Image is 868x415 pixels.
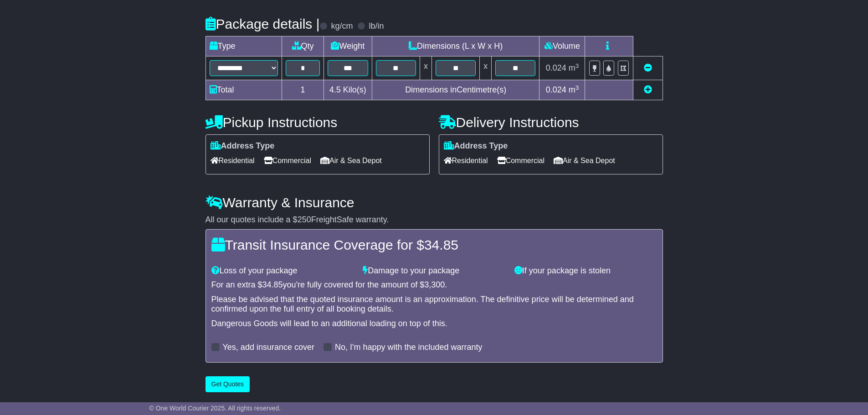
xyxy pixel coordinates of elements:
[424,237,458,252] span: 34.85
[211,237,657,252] h4: Transit Insurance Coverage for $
[331,21,353,31] label: kg/cm
[205,195,663,210] h4: Warranty & Insurance
[372,36,539,56] td: Dimensions (L x W x H)
[207,266,359,276] div: Loss of your package
[211,295,657,314] div: Please be advised that the quoted insurance amount is an approximation. The definitive price will...
[439,115,663,130] h4: Delivery Instructions
[329,85,341,94] span: 4.5
[644,85,652,94] a: Add new item
[298,215,311,224] span: 250
[444,141,508,151] label: Address Type
[539,36,585,56] td: Volume
[205,115,430,130] h4: Pickup Instructions
[569,85,579,94] span: m
[335,343,483,353] label: No, I'm happy with the included warranty
[264,154,311,168] span: Commercial
[369,21,384,31] label: lb/in
[644,63,652,72] a: Remove this item
[372,80,539,100] td: Dimensions in Centimetre(s)
[420,56,432,80] td: x
[320,154,382,168] span: Air & Sea Depot
[324,80,372,100] td: Kilo(s)
[223,343,314,353] label: Yes, add insurance cover
[569,63,579,72] span: m
[211,319,657,329] div: Dangerous Goods will lead to an additional loading on top of this.
[211,280,657,290] div: For an extra $ you're fully covered for the amount of $ .
[546,85,566,94] span: 0.024
[211,141,275,151] label: Address Type
[262,280,283,289] span: 34.85
[149,405,281,412] span: © One World Courier 2025. All rights reserved.
[546,63,566,72] span: 0.024
[282,36,324,56] td: Qty
[205,80,282,100] td: Total
[358,266,510,276] div: Damage to your package
[282,80,324,100] td: 1
[205,376,250,392] button: Get Quotes
[324,36,372,56] td: Weight
[575,84,579,91] sup: 3
[205,36,282,56] td: Type
[510,266,662,276] div: If your package is stolen
[575,62,579,69] sup: 3
[497,154,544,168] span: Commercial
[205,16,320,31] h4: Package details |
[480,56,492,80] td: x
[424,280,445,289] span: 3,300
[554,154,615,168] span: Air & Sea Depot
[205,215,663,225] div: All our quotes include a $ FreightSafe warranty.
[444,154,488,168] span: Residential
[211,154,255,168] span: Residential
